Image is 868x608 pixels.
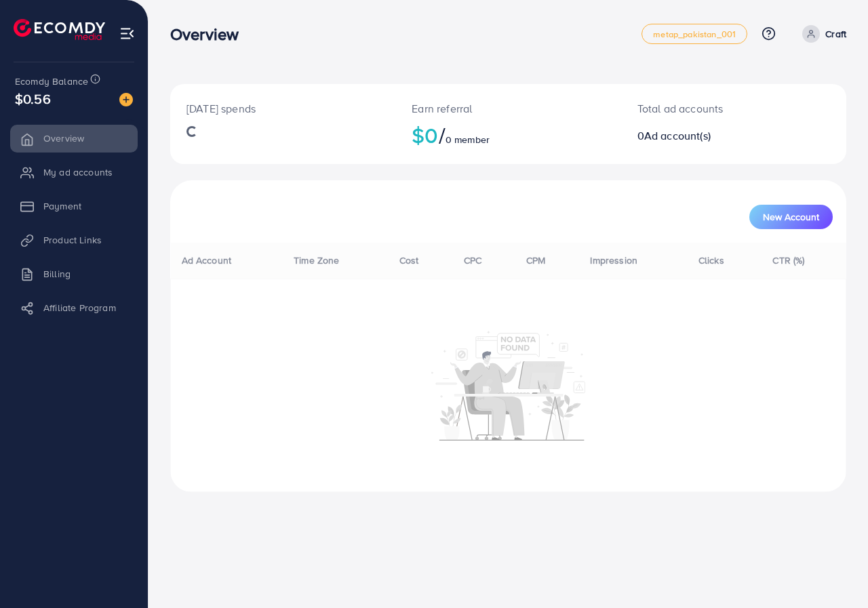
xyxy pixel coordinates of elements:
[749,205,833,229] button: New Account
[653,30,736,39] span: metap_pakistan_001
[763,212,819,222] span: New Account
[412,122,604,148] h2: $0
[797,25,846,43] a: Craft
[119,93,133,106] img: image
[439,119,446,150] span: /
[637,129,774,142] h2: 0
[15,75,88,88] span: Ecomdy Balance
[644,128,711,143] span: Ad account(s)
[825,26,846,42] p: Craft
[446,133,490,146] span: 0 member
[642,24,747,44] a: metap_pakistan_001
[186,100,379,117] p: [DATE] spends
[14,19,105,40] img: logo
[119,26,135,41] img: menu
[170,24,250,44] h3: Overview
[637,100,774,117] p: Total ad accounts
[15,89,51,108] span: $0.56
[412,100,604,117] p: Earn referral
